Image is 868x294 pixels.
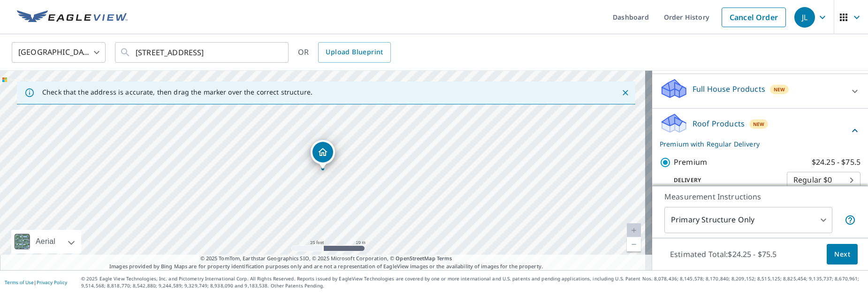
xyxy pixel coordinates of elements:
[787,167,860,193] div: Regular $0
[834,249,850,260] span: Next
[627,237,641,251] a: Current Level 20, Zoom Out
[5,279,67,285] p: |
[11,230,81,253] div: Aerial
[660,176,787,184] p: Delivery
[33,230,58,253] div: Aerial
[318,42,390,63] a: Upload Blueprint
[42,88,312,96] p: Check that the address is accurate, then drag the marker over the correct structure.
[396,255,435,262] a: OpenStreetMap
[774,86,785,93] span: New
[693,118,745,129] p: Roof Products
[660,112,860,149] div: Roof ProductsNewPremium with Regular Delivery
[5,279,34,286] a: Terms of Use
[37,279,67,286] a: Privacy Policy
[627,223,641,237] a: Current Level 20, Zoom In Disabled
[136,39,269,66] input: Search by address or latitude-longitude
[722,7,786,27] a: Cancel Order
[753,120,765,128] span: New
[81,275,863,289] p: © 2025 Eagle View Technologies, Inc. and Pictometry International Corp. All Rights Reserved. Repo...
[845,214,856,226] span: Your report will include only the primary structure on the property. For example, a detached gara...
[311,140,335,169] div: Dropped pin, building 1, Residential property, 618 Manor St Lancaster, PA 17603
[664,207,832,233] div: Primary Structure Only
[660,78,860,104] div: Full House ProductsNew
[619,87,632,99] button: Close
[17,10,128,24] img: EV Logo
[664,191,856,202] p: Measurement Instructions
[12,39,106,66] div: [GEOGRAPHIC_DATA]
[200,255,452,263] span: © 2025 TomTom, Earthstar Geographics SIO, © 2025 Microsoft Corporation, ©
[662,244,784,265] p: Estimated Total: $24.25 - $75.5
[437,255,452,262] a: Terms
[812,156,860,168] p: $24.25 - $75.5
[326,46,383,58] span: Upload Blueprint
[674,156,707,168] p: Premium
[827,244,858,265] button: Next
[660,139,849,149] p: Premium with Regular Delivery
[298,42,391,63] div: OR
[693,83,765,95] p: Full House Products
[794,7,815,28] div: JL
